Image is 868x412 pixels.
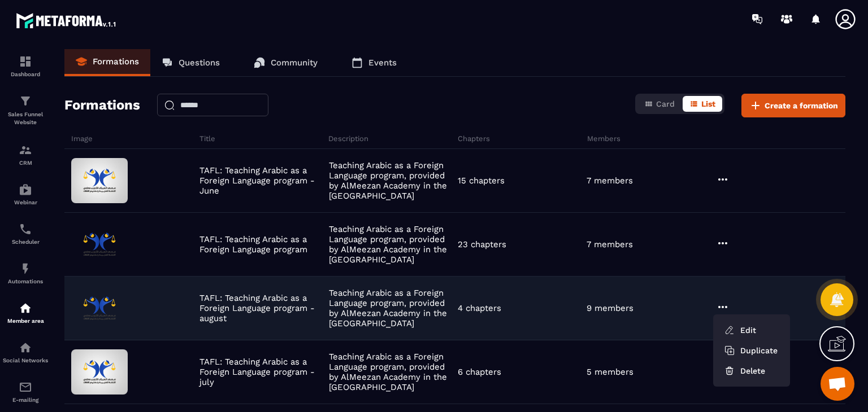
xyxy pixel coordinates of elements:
[656,99,675,108] span: Card
[701,99,715,108] span: List
[587,367,633,377] p: 5 members
[179,58,220,68] p: Questions
[64,94,140,117] h2: Formations
[3,214,48,253] a: schedulerschedulerScheduler
[64,49,150,76] a: Formations
[242,49,329,76] a: Community
[329,224,452,265] p: Teaching Arabic as a Foreign Language program, provided by AlMeezan Academy in the [GEOGRAPHIC_DATA]
[718,361,785,381] button: Delete
[683,96,722,112] button: List
[271,58,318,68] p: Community
[19,380,32,394] img: email
[328,134,455,143] h6: Description
[3,357,48,363] p: Social Networks
[3,278,48,284] p: Automations
[19,341,32,354] img: social-network
[199,134,326,143] h6: Title
[329,160,452,201] p: Teaching Arabic as a Foreign Language program, provided by AlMeezan Academy in the [GEOGRAPHIC_DATA]
[718,320,785,340] button: Edit
[199,165,323,196] p: TAFL: Teaching Arabic as a Foreign Language program - June
[19,301,32,315] img: automations
[458,367,501,377] p: 6 chapters
[368,58,397,68] p: Events
[3,111,48,126] p: Sales Funnel Website
[458,134,584,143] h6: Chapters
[93,56,139,67] p: Formations
[3,160,48,166] p: CRM
[587,303,633,313] p: 9 members
[637,96,682,112] button: Card
[3,397,48,403] p: E-mailing
[3,71,48,77] p: Dashboard
[19,183,32,196] img: automations
[150,49,231,76] a: Questions
[3,318,48,324] p: Member area
[19,262,32,275] img: automations
[3,332,48,372] a: social-networksocial-networkSocial Networks
[587,176,633,186] p: 7 members
[3,135,48,174] a: formationformationCRM
[587,134,714,143] h6: Members
[199,234,323,255] p: TAFL: Teaching Arabic as a Foreign Language program
[71,349,128,395] img: formation-background
[329,352,452,392] p: Teaching Arabic as a Foreign Language program, provided by AlMeezan Academy in the [GEOGRAPHIC_DATA]
[19,55,32,68] img: formation
[199,293,323,323] p: TAFL: Teaching Arabic as a Foreign Language program - august
[718,340,785,361] button: Duplicate
[741,94,845,117] button: Create a formation
[3,86,48,135] a: formationformationSales Funnel Website
[340,49,408,76] a: Events
[587,239,633,249] p: 7 members
[3,46,48,86] a: formationformationDashboard
[19,143,32,157] img: formation
[3,372,48,411] a: emailemailE-mailing
[71,222,128,267] img: formation-background
[19,222,32,236] img: scheduler
[3,199,48,205] p: Webinar
[16,10,118,30] img: logo
[3,253,48,293] a: automationsautomationsAutomations
[3,239,48,245] p: Scheduler
[458,303,501,313] p: 4 chapters
[3,293,48,332] a: automationsautomationsMember area
[71,134,197,143] h6: Image
[458,239,506,249] p: 23 chapters
[19,94,32,108] img: formation
[71,158,128,203] img: formation-background
[765,100,838,111] span: Create a formation
[3,174,48,214] a: automationsautomationsWebinar
[329,288,452,328] p: Teaching Arabic as a Foreign Language program, provided by AlMeezan Academy in the [GEOGRAPHIC_DATA]
[458,176,505,186] p: 15 chapters
[199,357,323,387] p: TAFL: Teaching Arabic as a Foreign Language program - july
[71,286,128,331] img: formation-background
[821,367,854,401] div: Open chat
